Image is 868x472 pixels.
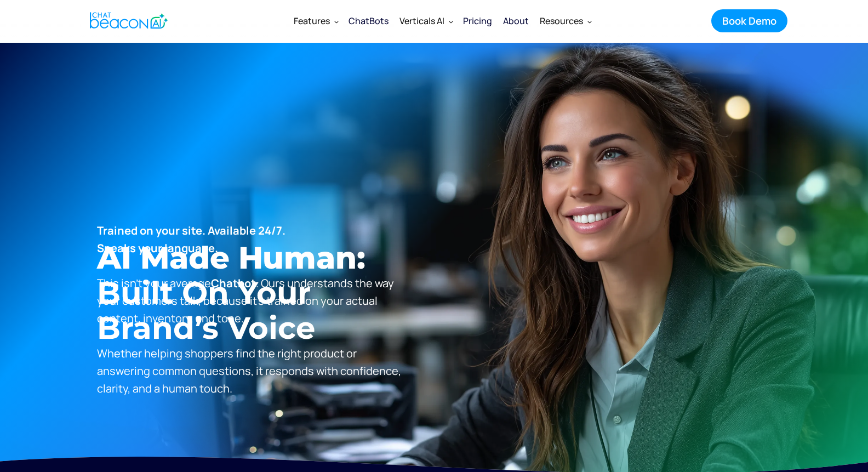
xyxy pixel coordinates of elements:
div: About [503,13,529,29]
img: Dropdown [334,19,339,24]
img: Dropdown [587,19,592,24]
span: Built on Your Brand’s Voice [97,274,315,346]
a: About [498,7,534,35]
div: Verticals AI [399,13,444,29]
div: Features [294,13,330,29]
h1: AI Made Human: ‍ [97,240,478,345]
div: Book Demo [722,14,776,28]
p: This isn’t your average . Ours understands the way your customers talk, because it’s trained on y... [97,222,402,397]
a: Pricing [458,7,498,35]
div: Pricing [463,13,492,29]
img: Dropdown [449,19,453,24]
div: ChatBots [349,13,389,29]
div: Resources [540,13,583,29]
a: Book Demo [711,9,787,32]
strong: Trained on your site. Available 24/7. Speaks your language. [97,223,285,255]
a: ChatBots [343,8,394,34]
